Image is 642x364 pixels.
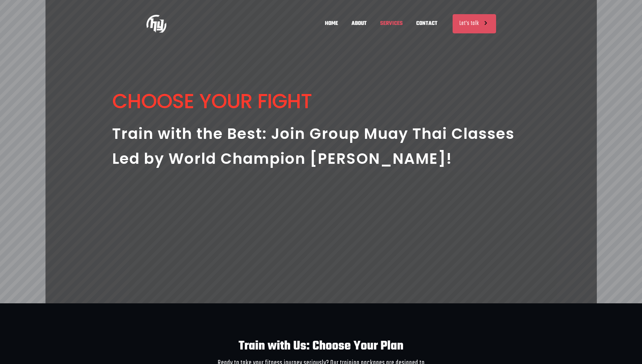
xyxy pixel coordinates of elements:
[345,13,373,34] span: ABOUT
[409,13,444,34] span: CONTACT
[214,340,428,352] h3: Train with Us: Choose Your Plan
[453,14,496,33] a: Let's talk
[146,13,166,34] img: Group Training
[112,121,526,183] rs-layer: Train with the Best: Join Group Muay Thai Classes Led by World Champion [PERSON_NAME]!
[112,89,312,113] rs-layer: Choose your Fight
[318,13,345,34] span: HOME
[373,13,409,34] span: SERVICES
